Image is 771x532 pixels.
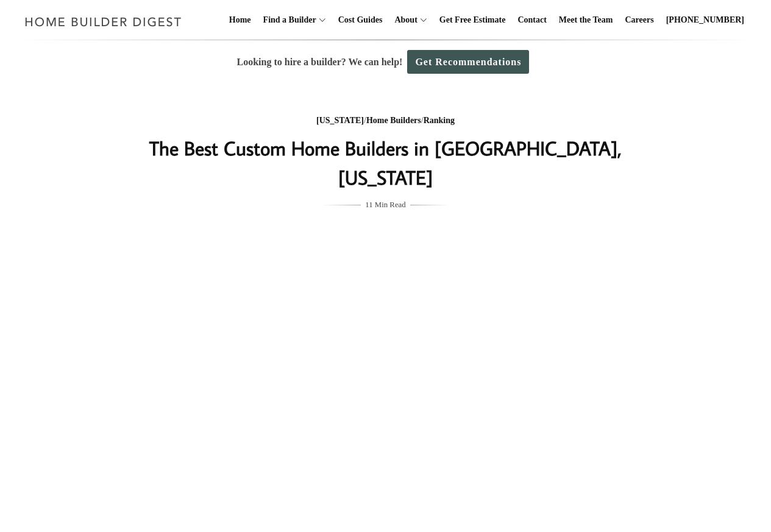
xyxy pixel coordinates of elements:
[435,1,511,40] a: Get Free Estimate
[513,1,551,40] a: Contact
[389,1,417,40] a: About
[424,116,455,125] a: Ranking
[407,50,529,74] a: Get Recommendations
[316,116,364,125] a: [US_STATE]
[620,1,659,40] a: Careers
[366,116,421,125] a: Home Builders
[224,1,256,40] a: Home
[258,1,316,40] a: Find a Builder
[20,10,187,34] img: Home Builder Digest
[554,1,618,40] a: Meet the Team
[333,1,388,40] a: Cost Guides
[365,198,405,211] span: 11 Min Read
[661,1,749,40] a: [PHONE_NUMBER]
[143,113,629,129] div: / /
[143,133,629,192] h1: The Best Custom Home Builders in [GEOGRAPHIC_DATA], [US_STATE]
